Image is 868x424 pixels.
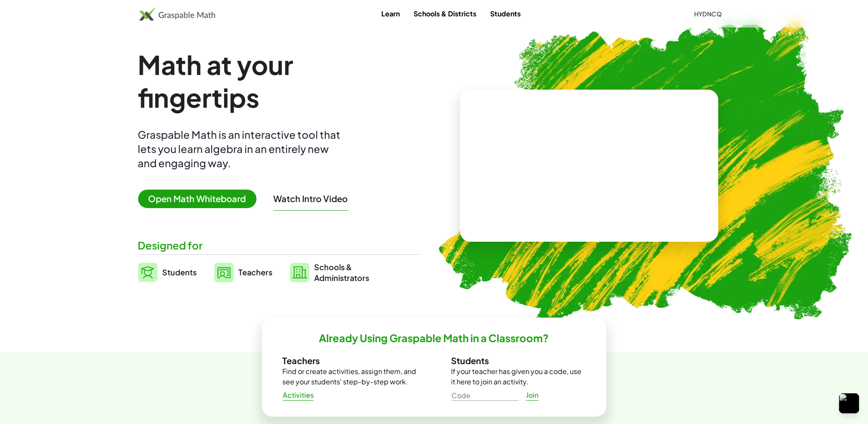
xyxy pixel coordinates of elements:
[138,263,158,282] img: svg%3e
[276,387,321,403] a: Activities
[319,331,549,345] h2: Already Using Graspable Math in a Classroom?
[526,391,539,400] span: Join
[519,387,546,403] a: Join
[290,263,309,282] img: svg%3e
[214,262,273,283] a: Teachers
[274,193,348,204] button: Watch Intro Video
[138,128,345,170] div: Graspable Math is an interactive tool that lets you learn algebra in an entirely new and engaging...
[451,366,586,387] p: If your teacher has given you a code, use it here to join an activity.
[239,267,273,277] span: Teachers
[283,391,314,400] span: Activities
[283,355,417,366] h3: Teachers
[138,262,197,283] a: Students
[374,6,407,22] a: Learn
[687,6,729,22] button: hydncq
[163,267,197,277] span: Students
[214,263,234,282] img: svg%3e
[525,134,654,198] video: What is this? This is dynamic math notation. Dynamic math notation plays a central role in how Gr...
[290,262,370,283] a: Schools &Administrators
[138,48,412,114] h1: Math at your fingertips
[138,238,420,253] div: Designed for
[451,355,586,366] h3: Students
[138,190,256,208] span: Open Math Whiteboard
[138,195,263,204] a: Open Math Whiteboard
[283,366,417,387] p: Find or create activities, assign them, and see your students' step-by-step work.
[407,6,483,22] a: Schools & Districts
[483,6,528,22] a: Students
[315,262,370,283] span: Schools & Administrators
[694,10,722,18] span: hydncq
